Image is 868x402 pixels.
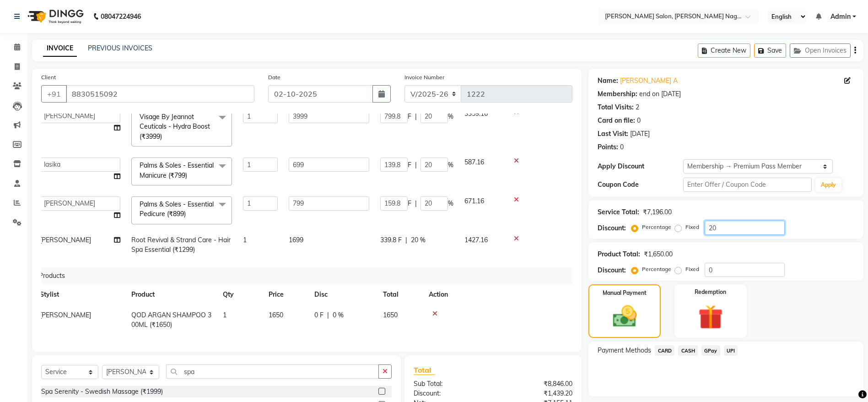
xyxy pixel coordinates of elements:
div: Discount: [407,389,493,398]
a: PREVIOUS INVOICES [88,44,152,52]
div: Spa Serenity - Swedish Massage (₹1999) [41,387,163,397]
div: ₹1,650.00 [644,250,673,259]
span: Palms & Soles - Essential Pedicure (₹899) [140,200,214,218]
span: Palms & Soles - Essential Manicure (₹799) [140,161,214,179]
label: Client [41,73,56,81]
label: Redemption [695,288,726,296]
span: CARD [655,345,674,356]
div: Apply Discount [598,162,683,171]
button: +91 [41,85,67,103]
span: | [415,199,417,208]
span: | [405,235,407,245]
div: ₹8,846.00 [493,379,580,389]
label: Percentage [642,223,671,231]
div: Discount: [598,223,626,233]
div: Service Total: [598,207,639,217]
th: Price [263,284,309,305]
div: ₹1,439.20 [493,389,580,398]
span: F [408,199,411,208]
span: GPay [701,345,720,356]
button: Save [754,43,786,58]
span: 1699 [289,236,303,244]
span: 339.8 F [380,235,402,245]
span: | [415,112,417,121]
label: Fixed [685,223,699,231]
span: Payment Methods [598,346,651,355]
span: | [415,160,417,170]
span: Root Revival & Strand Care - Hair Spa Essential (₹1299) [131,236,231,254]
div: Sub Total: [407,379,493,389]
label: Invoice Number [404,73,444,81]
th: Disc [309,284,377,305]
span: F [408,160,411,170]
label: Manual Payment [603,289,647,297]
input: Search by Name/Mobile/Email/Code [66,85,254,103]
span: CASH [678,345,698,356]
button: Open Invoices [790,43,851,58]
div: Products [35,267,572,284]
a: INVOICE [43,40,77,57]
span: 1 [223,311,226,319]
span: % [448,199,453,208]
div: ₹7,196.00 [643,207,672,217]
div: end on [DATE] [639,89,681,99]
span: [PERSON_NAME] [40,311,91,319]
span: 0 F [314,310,323,320]
span: % [448,112,453,121]
span: UPI [724,345,738,356]
div: 2 [636,103,639,112]
div: Card on file: [598,116,635,125]
span: 1650 [269,311,283,319]
span: Admin [830,12,851,22]
span: 1 [243,236,247,244]
div: Membership: [598,89,637,99]
div: Coupon Code [598,180,683,190]
button: Create New [698,43,750,58]
div: Points: [598,142,618,152]
span: 0 % [333,310,344,320]
a: [PERSON_NAME] A [620,76,678,86]
span: F [408,112,411,121]
th: Action [423,284,566,305]
button: Apply [815,178,841,192]
div: Total Visits: [598,103,634,112]
input: Search or Scan [166,364,379,379]
label: Percentage [642,265,671,273]
label: Date [268,73,280,81]
img: _cash.svg [605,303,644,330]
input: Enter Offer / Coupon Code [683,178,811,192]
th: Product [126,284,217,305]
span: % [448,160,453,170]
div: Product Total: [598,250,640,259]
div: Name: [598,76,618,86]
span: [PERSON_NAME] [40,236,91,244]
a: x [162,132,166,141]
th: Stylist [34,284,126,305]
div: 0 [620,142,624,152]
label: Fixed [685,265,699,273]
img: _gift.svg [690,302,731,332]
a: x [186,210,190,218]
a: x [187,171,191,179]
span: 587.16 [464,158,484,166]
span: QOD ARGAN SHAMPOO 300ML (₹1650) [131,311,211,329]
b: 08047224946 [101,4,141,29]
span: Visage By Jeannot Ceuticals - Hydra Boost (₹3999) [140,113,210,141]
th: Total [377,284,423,305]
span: 671.16 [464,197,484,205]
th: Qty [217,284,263,305]
span: 3359.16 [464,109,488,118]
span: 1427.16 [464,236,488,244]
div: 0 [637,116,641,125]
img: logo [23,4,86,29]
div: [DATE] [630,129,650,139]
div: Discount: [598,266,626,275]
div: Last Visit: [598,129,628,139]
span: | [327,310,329,320]
span: Total [414,365,435,375]
span: 20 % [411,235,426,245]
span: 1650 [383,311,398,319]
